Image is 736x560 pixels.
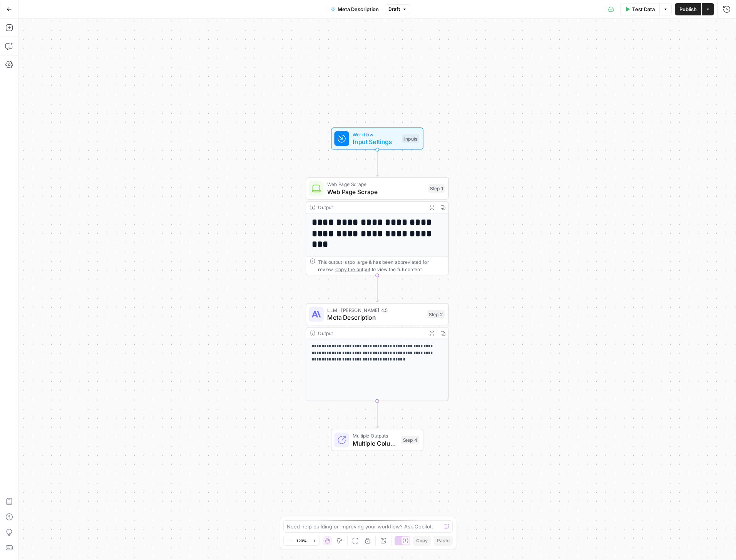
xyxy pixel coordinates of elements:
div: Step 1 [428,184,445,193]
div: Step 2 [427,310,445,319]
span: Multiple Outputs [353,432,397,439]
span: Publish [679,5,697,13]
div: Inputs [402,134,419,143]
button: Test Data [620,3,659,15]
div: Output [318,329,423,337]
button: Meta Description [326,3,383,15]
span: Input Settings [353,137,398,146]
span: LLM · [PERSON_NAME] 4.5 [327,306,423,314]
span: Draft [388,6,400,13]
span: Meta Description [338,5,379,13]
span: 120% [296,538,307,544]
span: Web Page Scrape [327,181,424,188]
span: Workflow [353,131,398,138]
g: Edge from start to step_1 [376,150,378,177]
span: Multiple Columns [353,439,397,448]
button: Paste [434,536,453,546]
span: Paste [437,537,450,544]
div: This output is too large & has been abbreviated for review. to view the full content. [318,258,445,273]
div: Multiple OutputsMultiple ColumnsStep 4 [306,429,449,451]
button: Draft [385,4,410,14]
g: Edge from step_1 to step_2 [376,275,378,302]
g: Edge from step_2 to step_4 [376,401,378,428]
button: Publish [675,3,701,15]
button: Copy [413,536,431,546]
div: WorkflowInput SettingsInputs [306,127,449,150]
span: Test Data [632,5,655,13]
span: Meta Description [327,313,423,322]
span: Copy the output [335,267,370,272]
span: Web Page Scrape [327,187,424,196]
div: Step 4 [401,436,419,444]
span: Copy [416,537,428,544]
div: Output [318,204,423,211]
